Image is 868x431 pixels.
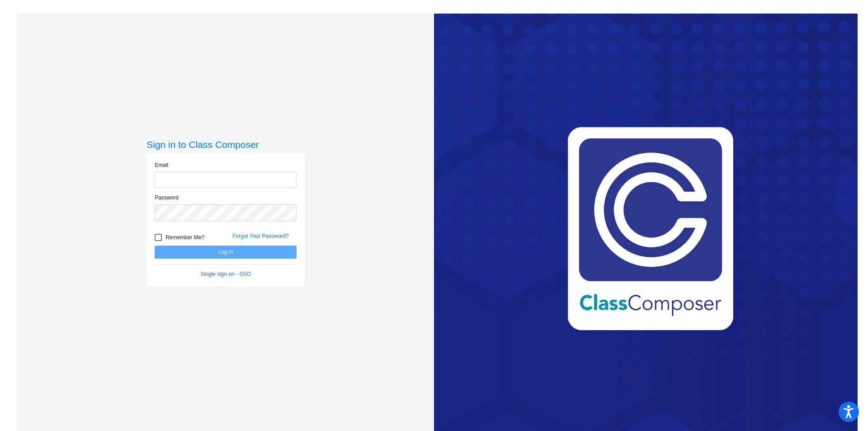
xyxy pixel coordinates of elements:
h3: Sign in to Class Composer [146,139,305,150]
a: Forgot Your Password? [232,233,289,239]
label: Password [155,194,179,202]
span: Remember Me? [165,232,204,243]
a: Single sign on - SSO [201,271,251,277]
button: Log In [155,246,297,259]
label: Email [155,161,168,169]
